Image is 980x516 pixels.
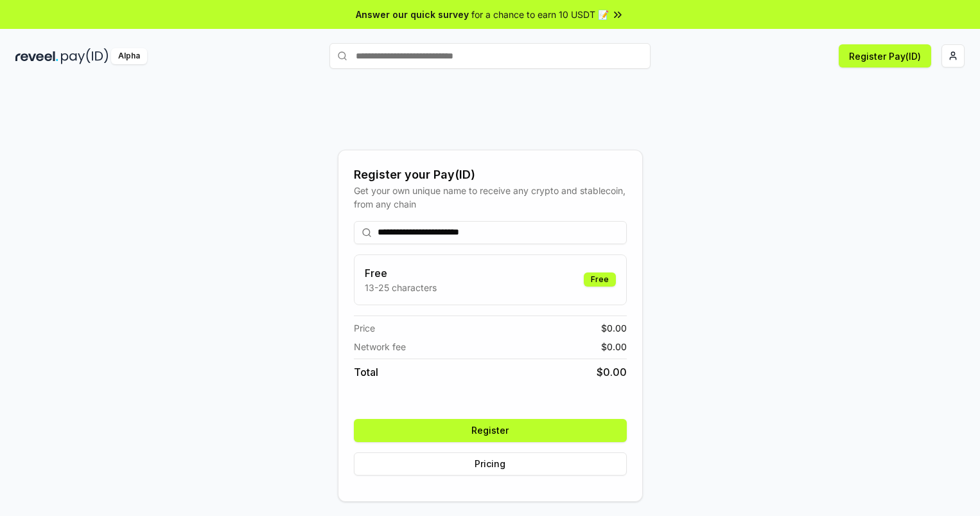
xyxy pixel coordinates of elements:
[601,321,627,335] span: $ 0.00
[839,44,931,67] button: Register Pay(ID)
[61,48,109,64] img: pay_id
[354,184,627,211] div: Get your own unique name to receive any crypto and stablecoin, from any chain
[354,340,406,353] span: Network fee
[365,265,437,281] h3: Free
[365,281,437,294] p: 13-25 characters
[354,321,375,335] span: Price
[354,166,627,184] div: Register your Pay(ID)
[584,272,616,287] div: Free
[601,340,627,353] span: $ 0.00
[354,452,627,476] button: Pricing
[111,48,147,64] div: Alpha
[15,48,58,64] img: reveel_dark
[354,364,378,380] span: Total
[471,8,609,21] span: for a chance to earn 10 USDT 📝
[356,8,469,21] span: Answer our quick survey
[354,419,627,442] button: Register
[597,364,627,380] span: $ 0.00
